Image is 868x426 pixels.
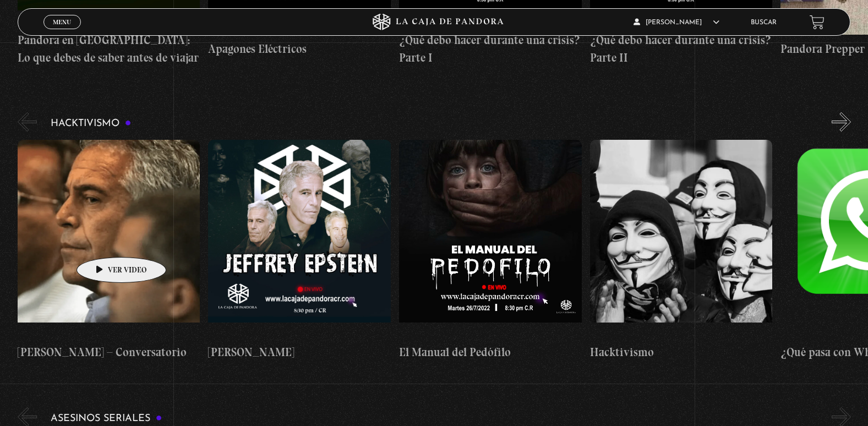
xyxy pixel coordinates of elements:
h4: Hacktivismo [590,343,773,361]
h4: ¿Qué debo hacer durante una crisis? Parte II [590,31,773,66]
h4: Apagones Eléctricos [208,40,391,58]
h4: [PERSON_NAME] [208,343,391,361]
a: [PERSON_NAME] [208,140,391,361]
a: El Manual del Pedófilo [399,140,582,361]
button: Next [832,112,851,132]
h4: [PERSON_NAME] – Conversatorio [18,343,200,361]
h4: El Manual del Pedófilo [399,343,582,361]
h3: Asesinos Seriales [51,413,162,424]
a: Hacktivismo [590,140,773,361]
span: Cerrar [50,28,75,36]
a: View your shopping cart [810,15,825,30]
h4: Pandora en [GEOGRAPHIC_DATA]: Lo que debes de saber antes de viajar [18,31,200,66]
h3: Hacktivismo [51,118,132,129]
a: Buscar [751,19,777,26]
span: [PERSON_NAME] [634,19,719,26]
button: Previous [18,112,37,132]
span: Menu [53,19,71,25]
a: [PERSON_NAME] – Conversatorio [18,140,200,361]
h4: ¿Qué debo hacer durante una crisis? Parte I [399,31,582,66]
